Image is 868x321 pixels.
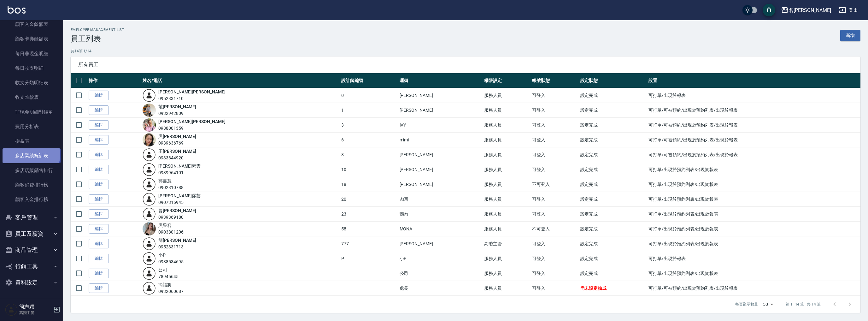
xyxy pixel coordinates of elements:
[71,34,124,43] h3: 員工列表
[579,266,647,281] td: 設定完成
[531,177,578,192] td: 不可登入
[3,242,61,258] button: 商品管理
[89,105,109,115] a: 編輯
[158,163,201,169] a: [PERSON_NAME]素雲
[143,89,156,102] img: user-login-man-human-body-mobile-person-512.png
[89,180,109,189] a: 編輯
[89,150,109,160] a: 編輯
[3,119,61,134] a: 費用分析表
[89,283,109,293] a: 編輯
[647,207,860,222] td: 可打單/出現於預約列表/出現於報表
[580,286,607,291] span: 尚未設定抽成
[158,229,184,235] div: 0903801206
[143,222,156,235] img: avatar.jpeg
[8,6,26,14] img: Logo
[531,266,578,281] td: 可登入
[158,149,196,154] a: 王[PERSON_NAME]
[158,244,196,250] div: 0952331713
[647,133,860,147] td: 可打單/可被預約/出現於預約列表/出現於報表
[143,237,156,250] img: user-login-man-human-body-mobile-person-512.png
[579,192,647,207] td: 設定完成
[398,236,483,251] td: [PERSON_NAME]
[836,4,860,16] button: 登出
[158,125,226,132] div: 0988001359
[3,134,61,148] a: 損益表
[647,177,860,192] td: 可打單/出現於預約列表/出現於報表
[78,62,853,68] span: 所有員工
[483,222,531,236] td: 服務人員
[483,162,531,177] td: 服務人員
[483,73,531,88] th: 權限設定
[89,194,109,204] a: 編輯
[735,301,758,307] p: 每頁顯示數量
[579,177,647,192] td: 設定完成
[647,147,860,162] td: 可打單/可被預約/出現於預約列表/出現於報表
[158,119,226,124] a: [PERSON_NAME][PERSON_NAME]
[158,214,196,221] div: 0939369180
[340,147,398,162] td: 8
[340,222,398,236] td: 58
[3,17,61,32] a: 顧客入金餘額表
[398,162,483,177] td: [PERSON_NAME]
[19,310,51,316] p: 高階主管
[158,288,184,295] div: 0932060687
[647,73,860,88] th: 設置
[647,251,860,266] td: 可打單/出現於報表
[579,251,647,266] td: 設定完成
[3,105,61,119] a: 非現金明細對帳單
[398,207,483,222] td: 鴨肉
[143,133,156,146] img: avatar.jpeg
[158,89,226,94] a: [PERSON_NAME][PERSON_NAME]
[3,46,61,61] a: 每日非現金明細
[340,207,398,222] td: 23
[3,258,61,275] button: 行銷工具
[647,118,860,133] td: 可打單/可被預約/出現於預約列表/出現於報表
[647,281,860,296] td: 可打單/可被預約/出現於預約列表/出現於報表
[398,266,483,281] td: 公司
[158,259,184,265] div: 0988534695
[398,251,483,266] td: 小P
[840,30,860,41] a: 新增
[3,226,61,242] button: 員工及薪資
[3,75,61,90] a: 收支分類明細表
[398,177,483,192] td: [PERSON_NAME]
[3,209,61,226] button: 客戶管理
[398,192,483,207] td: 肉圓
[3,192,61,207] a: 顧客入金排行榜
[143,207,156,221] img: user-login-man-human-body-mobile-person-512.png
[5,303,18,316] img: Person
[579,147,647,162] td: 設定完成
[531,236,578,251] td: 可登入
[760,296,776,313] div: 50
[71,48,860,54] p: 共 14 筆, 1 / 14
[87,73,141,88] th: 操作
[89,224,109,234] a: 編輯
[531,162,578,177] td: 可登入
[158,140,196,146] div: 0939636769
[340,162,398,177] td: 10
[143,193,156,206] img: user-login-man-human-body-mobile-person-512.png
[579,236,647,251] td: 設定完成
[3,148,61,163] a: 多店業績統計表
[19,304,51,310] h5: 簡志穎
[3,178,61,192] a: 顧客消費排行榜
[786,301,821,307] p: 第 1–14 筆 共 14 筆
[340,73,398,88] th: 設計師編號
[158,267,167,272] a: 公司
[3,61,61,75] a: 每日收支明細
[340,192,398,207] td: 20
[158,193,201,198] a: [PERSON_NAME]霈芸
[579,118,647,133] td: 設定完成
[483,266,531,281] td: 服務人員
[483,207,531,222] td: 服務人員
[89,269,109,278] a: 編輯
[531,133,578,147] td: 可登入
[483,88,531,103] td: 服務人員
[531,118,578,133] td: 可登入
[483,236,531,251] td: 高階主管
[579,73,647,88] th: 設定狀態
[340,118,398,133] td: 3
[531,103,578,118] td: 可登入
[398,147,483,162] td: [PERSON_NAME]
[89,91,109,100] a: 編輯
